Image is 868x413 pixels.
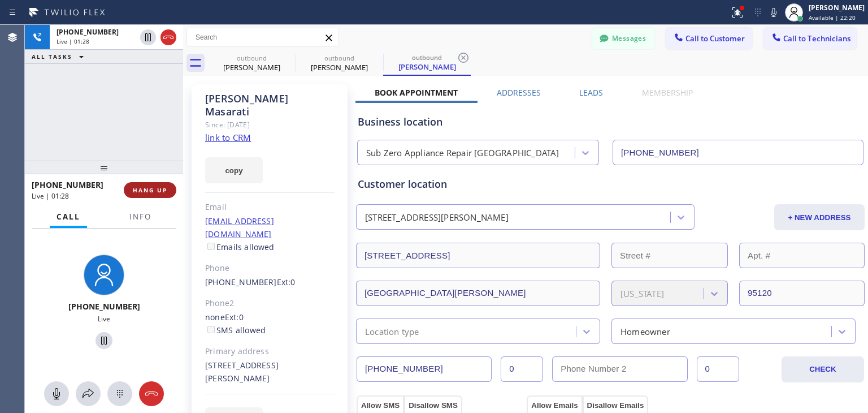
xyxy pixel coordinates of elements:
input: ZIP [739,281,865,306]
input: Emails allowed [207,243,215,250]
input: Phone Number 2 [552,356,687,382]
button: Open directory [76,381,101,406]
div: Phone2 [205,297,335,310]
div: Sub Zero Appliance Repair [GEOGRAPHIC_DATA] [366,147,559,160]
input: SMS allowed [207,326,215,333]
button: Hang up [139,381,164,406]
label: Emails allowed [205,242,275,252]
span: Info [129,212,151,222]
button: HANG UP [124,182,176,198]
button: Call to Customer [666,28,752,49]
button: Mute [766,5,782,20]
div: [PERSON_NAME] [209,62,294,72]
div: Homeowner [620,325,670,338]
span: Live | 01:28 [32,191,69,201]
input: Ext. 2 [697,356,739,382]
div: [PERSON_NAME] [384,62,470,72]
a: link to CRM [205,132,251,143]
span: [PHONE_NUMBER] [57,27,119,37]
div: Iraj Masarati [384,50,470,75]
div: [PERSON_NAME] Masarati [205,92,335,118]
div: Location type [365,325,419,338]
input: Address [356,243,600,268]
label: Addresses [497,87,541,98]
button: + NEW ADDRESS [774,204,865,230]
button: Hold Customer [140,29,156,45]
span: Available | 22:20 [809,14,856,21]
input: Phone Number [357,356,492,382]
button: Call to Technicians [763,28,857,49]
button: copy [205,157,263,183]
div: none [205,311,335,337]
span: Live | 01:28 [57,37,89,45]
button: Call [50,206,87,228]
button: Info [123,206,158,228]
button: Messages [592,28,654,49]
a: [PHONE_NUMBER] [205,277,277,287]
div: outbound [209,54,294,62]
div: outbound [297,54,382,62]
span: [PHONE_NUMBER] [68,301,140,312]
button: Hang up [160,29,176,45]
div: Email [205,201,335,214]
input: Ext. [501,356,543,382]
div: [PERSON_NAME] [297,62,382,72]
span: Ext: 0 [277,277,296,287]
div: Iraj Masarati [297,50,382,76]
span: ALL TASKS [32,53,72,61]
span: Call to Customer [685,33,745,44]
span: Live [98,314,110,324]
div: [STREET_ADDRESS][PERSON_NAME] [205,359,335,385]
span: HANG UP [133,186,167,194]
label: Book Appointment [375,87,458,98]
label: Membership [642,87,693,98]
input: City [356,281,600,306]
button: CHECK [782,356,864,382]
label: Leads [579,87,603,98]
div: [PERSON_NAME] [809,3,865,12]
div: [STREET_ADDRESS][PERSON_NAME] [365,211,509,224]
div: Business location [358,114,863,130]
button: Mute [44,381,69,406]
input: Apt. # [739,243,865,268]
span: Call [57,212,80,222]
input: Search [187,28,338,46]
button: Open dialpad [107,381,132,406]
input: Street # [611,243,728,268]
span: [PHONE_NUMBER] [32,179,103,190]
button: ALL TASKS [25,50,95,63]
div: Customer location [358,177,863,192]
div: Lisa Asai [209,50,294,76]
span: Ext: 0 [225,312,244,322]
div: Since: [DATE] [205,118,335,131]
input: Phone Number [613,140,863,165]
span: Call to Technicians [783,33,850,44]
button: Hold Customer [96,332,112,349]
label: SMS allowed [205,325,266,335]
a: [EMAIL_ADDRESS][DOMAIN_NAME] [205,216,274,239]
div: Phone [205,262,335,275]
div: outbound [384,53,470,62]
div: Primary address [205,345,335,358]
